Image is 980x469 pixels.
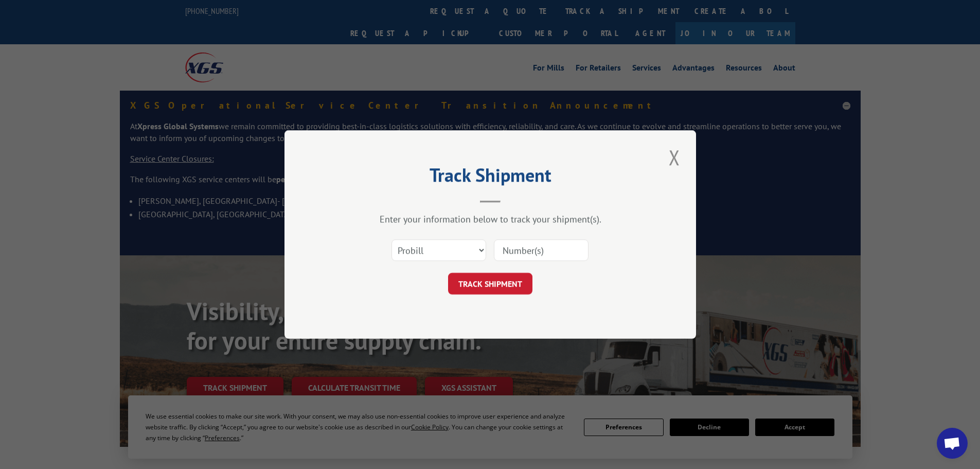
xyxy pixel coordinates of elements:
a: Open chat [937,428,968,459]
button: TRACK SHIPMENT [448,273,532,294]
button: Close modal [666,143,683,171]
input: Number(s) [494,239,589,261]
div: Enter your information below to track your shipment(s). [336,213,645,225]
h2: Track Shipment [336,168,645,187]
